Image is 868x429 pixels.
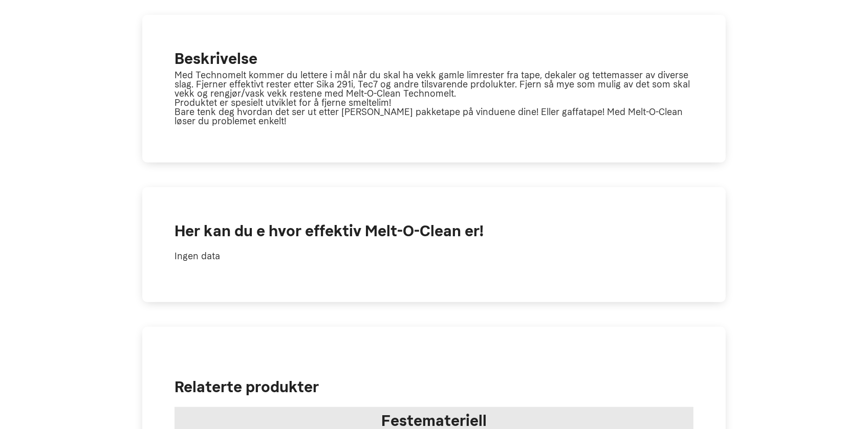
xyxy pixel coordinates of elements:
p: Med Technomelt kommer du lettere i mål når du skal ha vekk gamle limrester fra tape, dekaler og t... [175,71,693,126]
p: Ingen data [175,247,693,265]
h2: Beskrivelse [175,48,693,71]
h2: Her kan du e hvor effektiv Melt-O-Clean er! [175,220,693,243]
h2: Relaterte produkter [175,376,693,399]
